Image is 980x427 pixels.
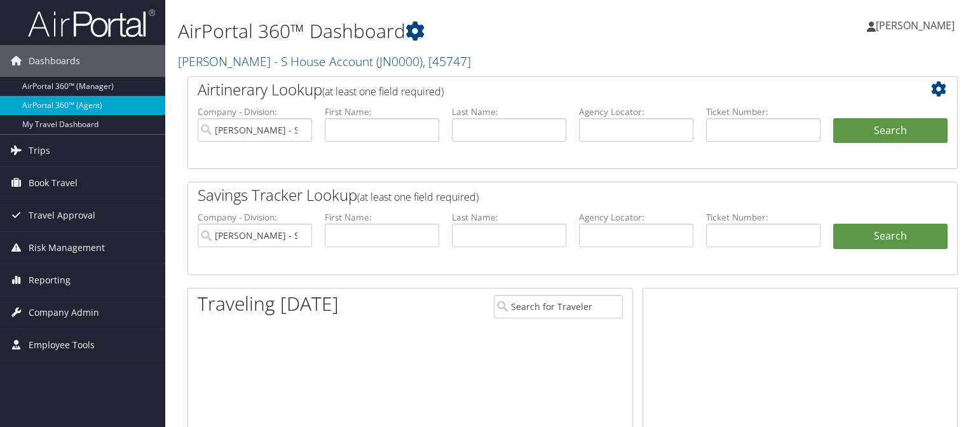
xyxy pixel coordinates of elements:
h2: Airtinerary Lookup [198,79,883,100]
span: Risk Management [29,232,105,264]
img: airportal-logo.png [28,8,155,38]
label: Company - Division: [198,105,312,118]
label: Agency Locator: [579,211,693,224]
span: Employee Tools [29,329,95,361]
span: Dashboards [29,45,80,77]
h1: Traveling [DATE] [198,290,339,317]
a: Search [833,224,948,249]
label: Ticket Number: [706,211,820,224]
span: Company Admin [29,297,99,329]
a: [PERSON_NAME] [867,6,967,44]
h1: AirPortal 360™ Dashboard [178,18,704,44]
label: Last Name: [452,211,566,224]
label: Ticket Number: [706,105,820,118]
label: Company - Division: [198,211,312,224]
label: Last Name: [452,105,566,118]
input: search accounts [198,224,312,247]
span: , [ 45747 ] [423,53,471,70]
label: First Name: [325,211,439,224]
h2: Savings Tracker Lookup [198,184,883,206]
label: First Name: [325,105,439,118]
button: Search [833,118,948,144]
span: Trips [29,135,50,166]
label: Agency Locator: [579,105,693,118]
span: ( JN0000 ) [376,53,423,70]
span: [PERSON_NAME] [876,18,955,32]
a: [PERSON_NAME] - S House Account [178,53,471,70]
span: Travel Approval [29,200,95,231]
span: Book Travel [29,167,78,199]
input: Search for Traveler [494,295,623,318]
span: Reporting [29,264,71,296]
span: (at least one field required) [322,85,444,98]
span: (at least one field required) [357,190,479,204]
